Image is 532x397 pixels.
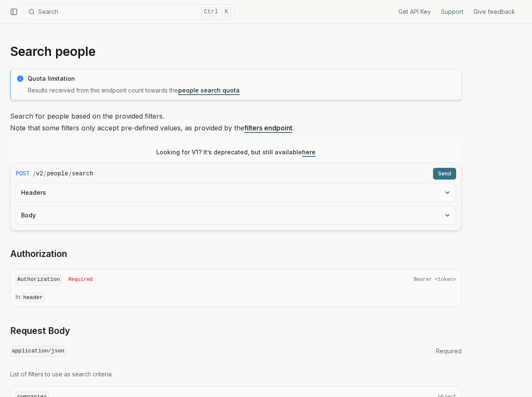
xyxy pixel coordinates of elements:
[8,5,20,18] button: Collapse Sidebar
[44,169,46,178] span: /
[201,7,221,16] kbd: Ctrl
[10,325,70,337] a: Request Body
[21,293,45,302] code: header
[33,169,35,178] span: /
[414,276,456,283] span: Bearer <token>
[441,8,463,16] a: Support
[16,169,30,178] span: POST
[222,7,231,16] kbd: K
[47,169,68,178] code: people
[16,183,456,202] button: Headers
[24,4,234,19] button: SearchCtrlK
[398,8,431,16] a: Get API Key
[16,293,456,302] p: In:
[69,169,71,178] span: /
[36,169,43,178] code: v2
[10,110,462,134] p: Search for people based on the provided filters. Note that some filters only accept pre-defined v...
[28,74,456,83] p: Quota limitation
[28,86,456,95] p: Results received from this endpoint count towards the
[156,148,315,156] p: Looking for V1? It’s deprecated, but still available
[10,44,462,59] h1: Search people
[244,124,292,132] a: filters endpoint
[10,346,66,357] code: application/json
[436,347,462,355] span: Required
[72,169,93,178] code: search
[10,248,67,260] a: Authorization
[433,168,456,180] button: Send
[473,8,515,16] a: Give feedback
[178,87,240,94] a: people search quota
[302,148,315,156] a: here
[16,206,456,225] button: Body
[68,276,93,283] span: Required
[16,274,61,286] code: Authorization
[10,370,462,378] p: List of filters to use as search criteria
